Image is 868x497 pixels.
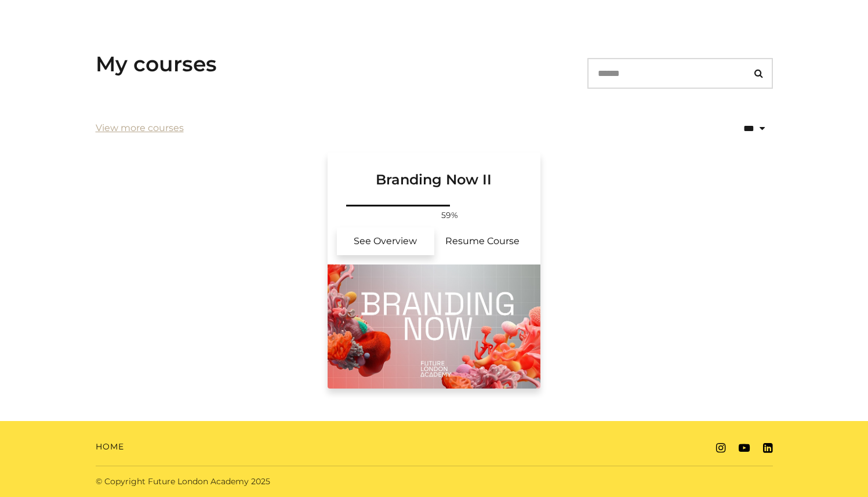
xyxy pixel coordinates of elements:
span: 59% [436,209,464,222]
a: Branding Now II: See Overview [337,227,434,255]
h3: Branding Now II [342,153,527,188]
h3: My courses [96,52,217,77]
select: status [693,114,773,143]
a: Branding Now II: Resume Course [434,227,532,255]
div: © Copyright Future London Academy 2025 [86,476,434,488]
a: Home [96,441,124,453]
a: Branding Now II [328,153,541,202]
a: View more courses [96,121,184,135]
